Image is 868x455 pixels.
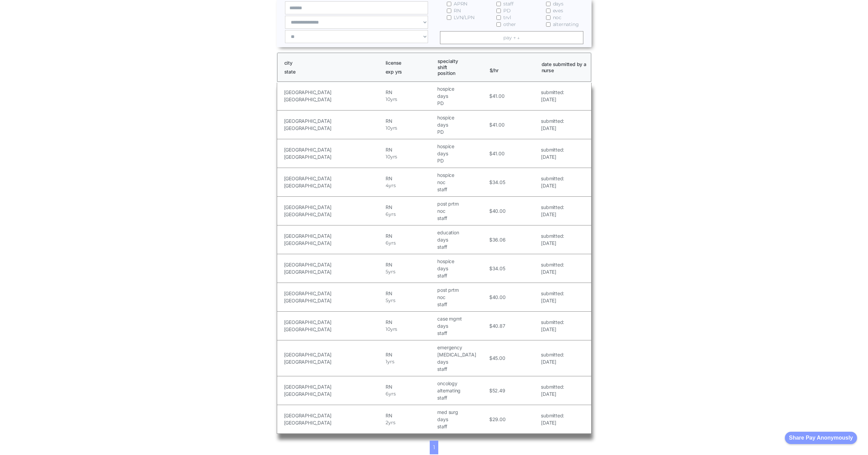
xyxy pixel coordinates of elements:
h5: [DATE] [541,358,564,365]
h5: [GEOGRAPHIC_DATA] [284,390,384,398]
h5: 36.06 [492,236,506,243]
h5: [GEOGRAPHIC_DATA] [284,211,384,218]
h5: 41.00 [492,121,505,128]
a: submitted:[DATE] [541,383,564,398]
h1: date submitted by a nurse [542,61,587,73]
h5: 4 [386,182,389,189]
h5: [GEOGRAPHIC_DATA] [284,261,384,268]
span: PD [503,7,511,14]
h5: [GEOGRAPHIC_DATA] [284,297,384,304]
h5: RN [386,146,436,153]
h5: [GEOGRAPHIC_DATA] [284,153,384,160]
input: noc [546,15,550,20]
h5: [GEOGRAPHIC_DATA] [284,182,384,189]
h5: yrs [389,239,396,247]
h5: submitted: [541,412,564,419]
h5: days [437,416,487,423]
h5: PD [437,157,487,164]
h5: [GEOGRAPHIC_DATA] [284,412,384,419]
h5: staff [437,394,487,401]
input: other [496,22,501,27]
input: PD [496,9,501,13]
input: alternating [546,22,550,27]
h5: [GEOGRAPHIC_DATA] [284,290,384,297]
h5: 29.00 [492,416,506,423]
h5: yrs [390,125,397,132]
h5: [GEOGRAPHIC_DATA] [284,125,384,132]
h5: submitted: [541,383,564,390]
h5: RN [386,232,436,239]
h5: staff [437,301,487,308]
h5: [GEOGRAPHIC_DATA] [284,89,384,96]
h5: yrs [388,419,395,426]
h5: [DATE] [541,239,564,247]
h5: [DATE] [541,153,564,160]
h5: 40.00 [492,207,506,214]
h5: [DATE] [541,96,564,103]
input: RN [447,9,451,13]
h5: submitted: [541,232,564,239]
h5: [GEOGRAPHIC_DATA] [284,96,384,103]
h5: submitted: [541,261,564,268]
h5: days [437,322,487,329]
h5: yrs [389,390,396,398]
input: days [546,2,550,6]
h5: PD [437,128,487,135]
h5: noc [437,294,487,301]
h5: submitted: [541,117,564,125]
input: LVN/LPN [447,15,451,20]
h5: staff [437,272,487,279]
h1: exp yrs [386,69,431,75]
h1: city [284,60,379,66]
input: APRN [447,2,451,6]
h5: case mgmt [437,315,487,322]
h1: position [438,70,483,76]
h5: yrs [389,211,396,218]
h5: 40.87 [492,322,505,329]
h5: days [437,358,487,365]
input: trvl [496,15,501,20]
h1: specialty [438,58,483,64]
span: eves [553,7,563,14]
h5: $ [489,207,492,214]
h5: PD [437,100,487,107]
span: trvl [503,14,511,21]
span: RN [454,7,461,14]
h5: RN [386,175,436,182]
h5: submitted: [541,175,564,182]
h5: $ [489,265,492,272]
h5: [GEOGRAPHIC_DATA] [284,117,384,125]
a: submitted:[DATE] [541,146,564,160]
h5: hospice [437,171,487,179]
h5: $ [489,236,492,243]
h5: noc [437,207,487,214]
h5: [GEOGRAPHIC_DATA] [284,358,384,365]
h5: RN [386,412,436,419]
span: alternating [553,21,579,28]
h5: RN [386,318,436,326]
h5: $ [489,150,492,157]
h5: [GEOGRAPHIC_DATA] [284,232,384,239]
h5: $ [489,92,492,100]
button: Share Pay Anonymously [785,432,857,444]
a: submitted:[DATE] [541,89,564,103]
h5: 41.00 [492,92,505,100]
h5: 6 [386,211,389,218]
h5: $ [489,294,492,301]
h5: noc [437,179,487,186]
h5: 34.05 [492,179,505,186]
h5: hospice [437,85,487,92]
h5: [DATE] [541,182,564,189]
h5: [GEOGRAPHIC_DATA] [284,351,384,358]
h5: RN [386,117,436,125]
h5: $ [489,416,492,423]
h5: [GEOGRAPHIC_DATA] [284,175,384,182]
h5: RN [386,204,436,211]
h5: [DATE] [541,390,564,398]
h5: 5 [386,297,388,304]
a: submitted:[DATE] [541,117,564,132]
h5: yrs [390,96,397,103]
h5: RN [386,290,436,297]
h5: staff [437,214,487,222]
h5: RN [386,89,436,96]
